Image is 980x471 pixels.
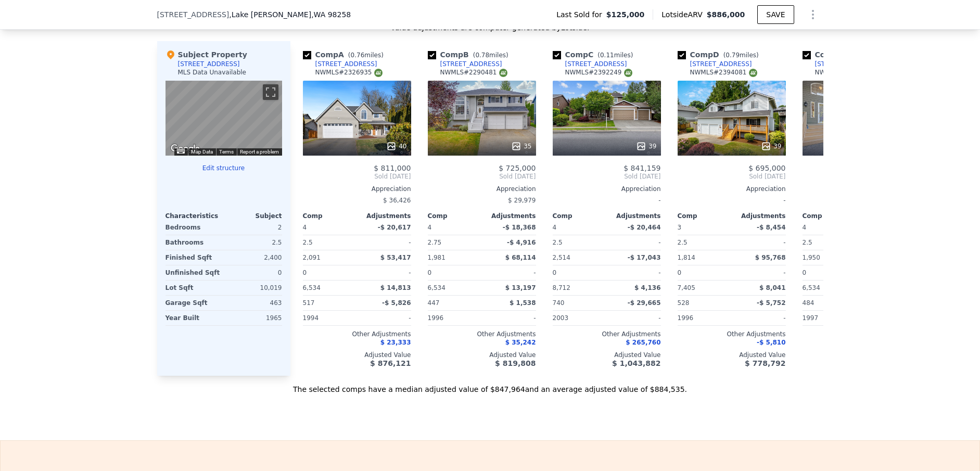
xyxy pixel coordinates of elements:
div: Map [166,81,282,156]
span: $ 1,043,882 [612,359,660,367]
div: Characteristics [166,212,224,220]
div: - [609,235,661,250]
img: NWMLS Logo [624,69,632,77]
button: Keyboard shortcuts [177,149,184,154]
div: Adjusted Value [553,351,661,359]
span: $ 95,768 [755,254,786,261]
span: 528 [678,299,690,307]
div: Lot Sqft [166,281,222,295]
div: Appreciation [428,185,536,193]
div: NWMLS # 2326935 [315,68,383,77]
span: 2,514 [553,254,570,261]
span: 2,091 [303,254,321,261]
span: 0 [803,269,807,276]
div: 2.5 [678,235,730,250]
button: Edit structure [166,164,282,172]
div: Comp [303,212,357,220]
div: [STREET_ADDRESS] [565,60,627,68]
img: NWMLS Logo [374,69,383,77]
div: Comp E [803,49,883,60]
div: Comp B [428,49,513,60]
div: [STREET_ADDRESS] [315,60,377,68]
div: NWMLS # 2290481 [440,68,507,77]
button: Map Data [191,148,213,156]
div: - [359,265,411,280]
span: -$ 5,826 [382,299,411,307]
span: 0.11 [600,52,614,59]
span: Sold [DATE] [303,172,411,181]
div: NWMLS # 2394081 [690,68,757,77]
span: [STREET_ADDRESS] [157,9,230,20]
div: NWMLS # 2392249 [565,68,632,77]
div: 39 [761,141,781,151]
div: 2.5 [226,235,282,250]
span: 0 [678,269,682,276]
span: 6,534 [303,284,321,291]
span: 4 [303,224,307,231]
span: 0 [553,269,557,276]
div: Bedrooms [166,220,222,235]
span: 0.79 [726,52,740,59]
div: - [484,311,536,325]
div: [STREET_ADDRESS] [690,60,752,68]
span: $ 8,041 [759,284,785,291]
span: $ 725,000 [499,164,536,172]
span: $ 13,197 [505,284,536,291]
div: 463 [226,296,282,310]
span: $ 4,136 [634,284,660,291]
div: Comp [803,212,857,220]
div: Adjusted Value [803,351,911,359]
span: 4 [428,224,432,231]
div: - [734,311,786,325]
span: Sold [DATE] [803,172,911,181]
a: [STREET_ADDRESS] [428,60,502,68]
div: Unfinished Sqft [166,265,222,280]
span: 8,712 [553,284,570,291]
span: 447 [428,299,440,307]
div: [STREET_ADDRESS][PERSON_NAME] [815,60,923,68]
div: The selected comps have a median adjusted value of $847,964 and an average adjusted value of $884... [157,376,823,394]
span: 4 [803,224,807,231]
span: 4 [553,224,557,231]
button: Show Options [803,4,823,25]
a: [STREET_ADDRESS] [303,60,377,68]
span: $ 23,333 [380,339,411,346]
img: NWMLS Logo [749,69,757,77]
div: Adjusted Value [678,351,786,359]
span: -$ 4,916 [507,239,536,246]
span: $ 53,417 [380,254,411,261]
a: [STREET_ADDRESS][PERSON_NAME] [803,60,923,68]
div: Adjustments [732,212,786,220]
span: $ 811,000 [374,164,411,172]
span: -$ 20,464 [628,224,661,231]
div: Adjustments [357,212,411,220]
div: 10,019 [226,281,282,295]
span: ( miles) [593,52,637,59]
div: Other Adjustments [553,330,661,338]
div: Comp A [303,49,388,60]
div: Finished Sqft [166,250,222,265]
div: Adjustments [607,212,661,220]
div: NWMLS # 2281096 [815,68,882,77]
div: 1997 [803,311,855,325]
div: Comp C [553,49,638,60]
span: $886,000 [707,10,745,19]
div: Other Adjustments [803,330,911,338]
span: Sold [DATE] [678,172,786,181]
span: $ 1,538 [510,299,536,307]
span: 484 [803,299,814,307]
a: Report a problem [240,149,279,155]
span: $ 841,159 [623,164,660,172]
span: 3 [678,224,682,231]
div: 40 [386,141,406,151]
span: 0 [303,269,307,276]
span: , Lake [PERSON_NAME] [229,9,351,20]
div: Comp [428,212,482,220]
img: NWMLS Logo [499,69,507,77]
div: Other Adjustments [303,330,411,338]
div: Appreciation [553,185,661,193]
div: - [359,235,411,250]
span: -$ 5,752 [757,299,785,307]
span: -$ 17,043 [628,254,661,261]
div: [STREET_ADDRESS] [178,60,240,68]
